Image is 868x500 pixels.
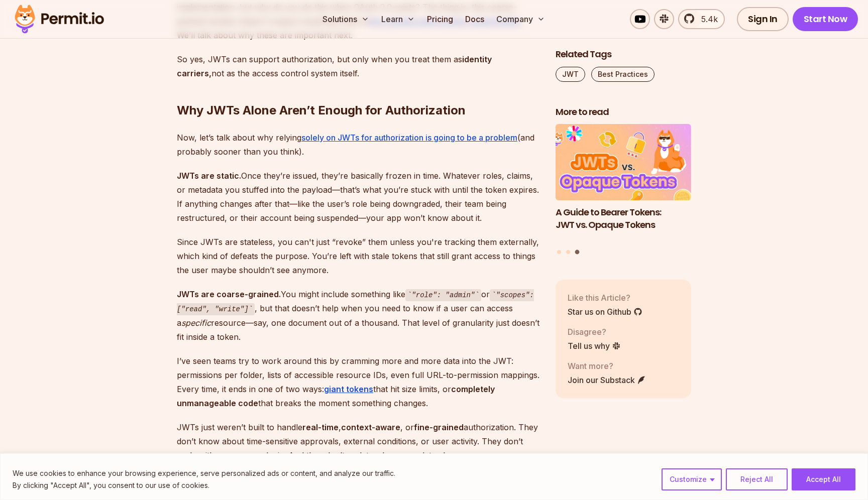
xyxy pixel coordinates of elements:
[377,9,419,29] button: Learn
[568,306,642,318] a: Star us on Github
[568,340,621,352] a: Tell us why
[177,54,492,78] strong: identity carriers,
[678,9,725,29] a: 5.4k
[737,7,789,31] a: Sign In
[575,250,579,255] button: Go to slide 3
[177,171,241,181] strong: JWTs are static.
[13,467,395,479] p: We use cookies to enhance your browsing experience, serve personalized ads or content, and analyz...
[461,9,488,29] a: Docs
[556,124,691,244] li: 3 of 3
[177,354,539,410] p: I’ve seen teams try to work around this by cramming more and more data into the JWT: permissions ...
[556,106,691,118] h2: More to read
[177,287,539,344] p: You might include something like or , but that doesn’t help when you need to know if a user can a...
[10,2,108,36] img: Permit logo
[177,52,539,80] p: So yes, JWTs can support authorization, but only when you treat them as not as the access control...
[568,326,621,338] p: Disagree?
[591,67,655,82] a: Best Practices
[341,422,400,432] strong: context-aware
[793,7,858,31] a: Start Now
[177,384,495,408] strong: completely unmanageable code
[405,289,481,301] code: "role": "admin"
[695,13,718,25] span: 5.4k
[318,9,373,29] button: Solutions
[556,124,691,201] img: A Guide to Bearer Tokens: JWT vs. Opaque Tokens
[177,131,539,159] p: Now, let’s talk about why relying (and probably sooner than you think).
[492,9,549,29] button: Company
[423,9,457,29] a: Pricing
[556,48,691,61] h2: Related Tags
[301,133,517,143] a: solely on JWTs for authorization is going to be a problem
[556,124,691,256] div: Posts
[568,292,642,304] p: Like this Article?
[557,250,561,254] button: Go to slide 1
[177,62,539,118] h2: Why JWTs Alone Aren’t Enough for Authorization
[324,384,373,394] a: giant tokens
[177,235,539,277] p: Since JWTs are stateless, you can't just “revoke” them unless you're tracking them externally, wh...
[726,468,788,490] button: Reject All
[13,479,395,491] p: By clicking "Accept All", you consent to our use of cookies.
[568,374,646,386] a: Join our Substack
[556,67,585,82] a: JWT
[302,422,339,432] strong: real-time
[568,360,646,372] p: Want more?
[566,250,570,254] button: Go to slide 2
[662,468,722,490] button: Customize
[556,206,691,231] h3: A Guide to Bearer Tokens: JWT vs. Opaque Tokens
[414,422,464,432] strong: fine-grained
[792,468,855,490] button: Accept All
[177,169,539,225] p: Once they’re issued, they’re basically frozen in time. Whatever roles, claims, or metadata you st...
[177,289,281,299] strong: JWTs are coarse-grained.
[181,318,211,328] em: specific
[177,420,539,462] p: JWTs just weren’t built to handle , , or authorization. They don’t know about time-sensitive appr...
